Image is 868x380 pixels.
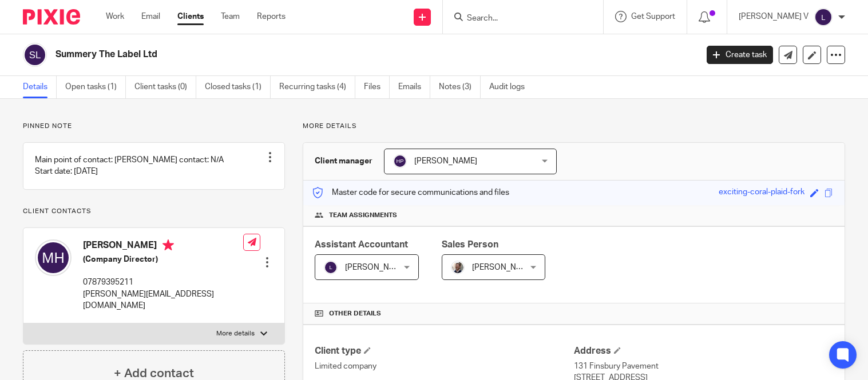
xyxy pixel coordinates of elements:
p: More details [216,329,255,338]
h2: Summery The Label Ltd [56,49,562,61]
h4: [PERSON_NAME] [83,239,243,254]
h3: Client manager [315,155,372,167]
a: Emails [398,76,430,98]
h4: Client type [315,345,574,357]
span: Assistant Accountant [315,240,408,249]
img: Pixie [23,9,80,25]
a: Open tasks (1) [65,76,126,98]
p: Pinned note [23,122,285,131]
a: Details [23,76,57,98]
img: svg%3E [814,8,833,26]
a: Email [141,11,160,22]
a: Notes (3) [439,76,481,98]
img: svg%3E [324,261,338,274]
a: Files [364,76,390,98]
span: [PERSON_NAME] [472,263,535,271]
img: svg%3E [393,154,407,168]
a: Client tasks (0) [134,76,196,98]
span: Team assignments [329,211,397,220]
a: Audit logs [489,76,533,98]
p: 07879395211 [83,277,243,288]
input: Search [466,14,569,24]
a: Team [221,11,240,22]
span: [PERSON_NAME] V [345,263,415,271]
p: [PERSON_NAME][EMAIL_ADDRESS][DOMAIN_NAME] [83,289,243,312]
a: Clients [177,11,204,22]
p: [PERSON_NAME] V [739,11,808,22]
span: Get Support [631,13,675,21]
h5: (Company Director) [83,254,243,265]
span: Sales Person [442,240,498,249]
h4: Address [574,345,833,357]
img: Matt%20Circle.png [451,261,465,274]
p: 131 Finsbury Pavement [574,361,833,372]
a: Work [106,11,124,22]
div: exciting-coral-plaid-fork [719,186,804,199]
a: Recurring tasks (4) [279,76,355,98]
span: [PERSON_NAME] [414,157,477,165]
a: Reports [257,11,286,22]
i: Primary [162,239,174,251]
span: Other details [329,309,381,318]
p: Limited company [315,361,574,372]
p: Client contacts [23,207,285,216]
p: More details [303,122,845,131]
img: svg%3E [23,43,47,67]
a: Closed tasks (1) [205,76,271,98]
a: Create task [707,46,773,64]
img: svg%3E [35,239,72,276]
p: Master code for secure communications and files [312,187,509,198]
